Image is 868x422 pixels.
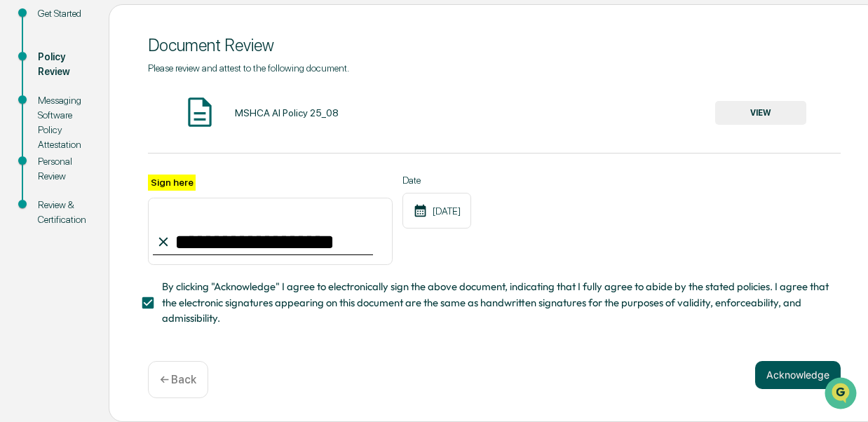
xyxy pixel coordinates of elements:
img: 1746055101610-c473b297-6a78-478c-a979-82029cc54cd1 [14,107,39,132]
div: Start new chat [48,107,230,121]
div: Review & Certification [38,198,86,227]
img: Document Icon [182,95,217,130]
a: 🗄️Attestations [96,170,179,196]
div: 🖐️ [14,177,25,189]
span: By clicking "Acknowledge" I agree to electronically sign the above document, indicating that I fu... [162,279,829,326]
span: Data Lookup [28,203,88,217]
div: 🗄️ [102,177,113,189]
span: Please review and attest to the following document. [148,62,349,74]
div: Personal Review [38,154,86,184]
div: Policy Review [38,50,86,79]
div: 🔎 [14,204,25,215]
button: Acknowledge [755,361,841,389]
label: Sign here [148,175,196,191]
button: Start new chat [238,111,255,128]
span: Pylon [140,237,170,247]
div: Document Review [148,35,841,55]
div: We're available if you need us! [48,121,177,132]
div: [DATE] [402,193,471,229]
div: Messaging Software Policy Attestation [38,93,86,152]
iframe: Open customer support [823,376,861,414]
a: 🔎Data Lookup [8,197,94,222]
p: ← Back [160,373,196,386]
a: Powered byPylon [99,236,170,247]
div: MSHCA AI Policy 25_08 [235,107,339,118]
button: VIEW [715,101,806,125]
p: How can we help? [14,29,255,51]
span: Attestations [116,176,174,190]
span: Preclearance [28,176,90,190]
div: Get Started [38,6,86,21]
a: 🖐️Preclearance [8,170,96,196]
label: Date [402,175,471,186]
